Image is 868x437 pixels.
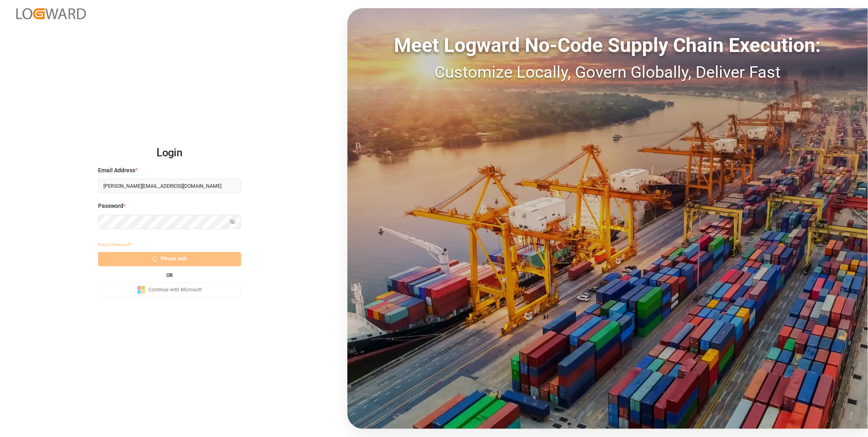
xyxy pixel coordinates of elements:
img: Logward_new_orange.png [16,8,86,19]
small: OR [166,273,173,278]
span: Email Address [98,166,135,175]
div: Meet Logward No-Code Supply Chain Execution: [347,31,868,60]
input: Enter your email [98,179,241,193]
span: Password [98,202,123,210]
h2: Login [98,140,241,166]
div: Customize Locally, Govern Globally, Deliver Fast [347,60,868,85]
